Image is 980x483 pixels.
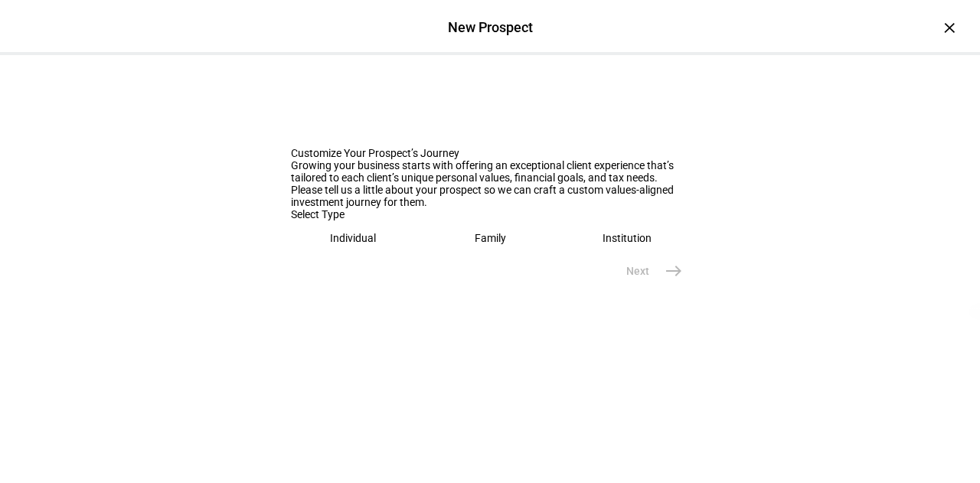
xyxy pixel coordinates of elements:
[475,232,506,244] div: Family
[291,159,689,184] div: Growing your business starts with offering an exceptional client experience that’s tailored to ea...
[291,184,689,208] div: Please tell us a little about your prospect so we can craft a custom values-aligned investment jo...
[603,232,652,244] div: Institution
[291,208,689,220] div: Select Type
[330,232,376,244] div: Individual
[291,147,689,159] div: Customize Your Prospect’s Journey
[608,256,689,286] eth-stepper-button: Next
[937,15,962,40] div: ×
